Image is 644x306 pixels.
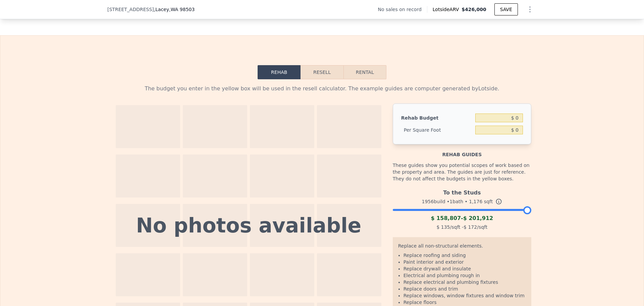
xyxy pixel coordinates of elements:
[393,214,531,222] div: -
[393,222,531,232] div: /sqft - /sqft
[404,272,526,279] li: Electrical and plumbing rough in
[463,215,493,221] span: $ 201,912
[343,65,386,79] button: Rental
[436,224,450,230] span: $ 135
[393,158,531,186] div: These guides show you potential scopes of work based on the property and area. The guides are jus...
[258,65,301,79] button: Rehab
[154,6,195,13] span: , Lacey
[404,299,526,306] li: Replace floors
[404,265,526,272] li: Replace drywall and insulate
[393,197,531,206] div: 1956 build • 1 bath • sqft
[404,286,526,292] li: Replace doors and trim
[398,243,526,252] div: Replace all non-structural elements.
[469,199,482,204] span: 1,176
[393,186,531,197] div: To the Studs
[404,252,526,259] li: Replace roofing and siding
[404,292,526,299] li: Replace windows, window fixtures and window trim
[462,7,486,12] span: $426,000
[431,215,461,221] span: $ 158,807
[401,112,473,124] div: Rehab Budget
[404,279,526,286] li: Replace electrical and plumbing fixtures
[464,224,477,230] span: $ 172
[404,259,526,265] li: Paint interior and exterior
[107,6,154,13] span: [STREET_ADDRESS]
[494,3,518,15] button: SAVE
[401,124,473,136] div: Per Square Foot
[523,3,537,16] button: Show Options
[433,6,462,13] span: Lotside ARV
[301,65,343,79] button: Resell
[169,7,195,12] span: , WA 98503
[136,215,362,235] div: No photos available
[378,6,427,13] div: No sales on record
[113,85,531,93] div: The budget you enter in the yellow box will be used in the resell calculator. The example guides ...
[393,144,531,158] div: Rehab guides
